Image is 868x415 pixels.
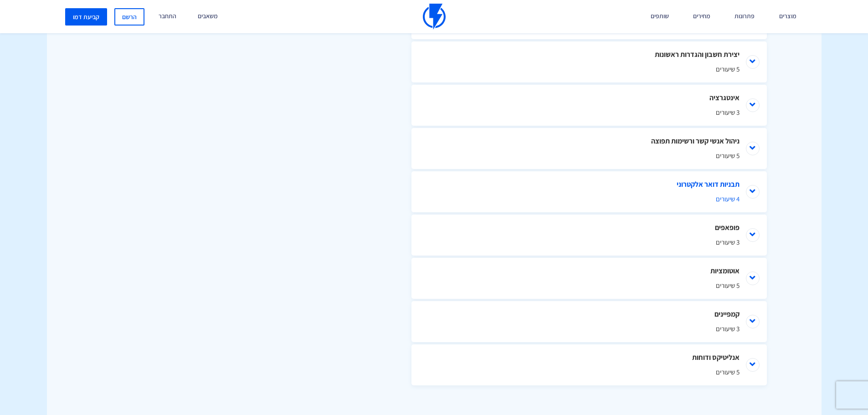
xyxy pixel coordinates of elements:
span: 5 שיעורים [439,367,740,377]
span: 5 שיעורים [439,64,740,74]
span: 3 שיעורים [439,237,740,247]
span: 4 שיעורים [439,194,740,204]
li: אוטומציות [411,258,767,299]
a: הרשם [114,8,144,26]
a: קביעת דמו [65,8,107,26]
li: ניהול אנשי קשר ורשימות תפוצה [411,128,767,169]
li: אנליטיקס ודוחות [411,344,767,385]
li: תבניות דואר אלקטרוני [411,171,767,212]
li: קמפיינים [411,301,767,342]
li: יצירת חשבון והגדרות ראשונות [411,41,767,82]
span: 3 שיעורים [439,108,740,117]
span: 3 שיעורים [439,324,740,333]
li: אינטגרציה [411,85,767,126]
span: 5 שיעורים [439,281,740,290]
span: 5 שיעורים [439,151,740,160]
li: פופאפים [411,215,767,256]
